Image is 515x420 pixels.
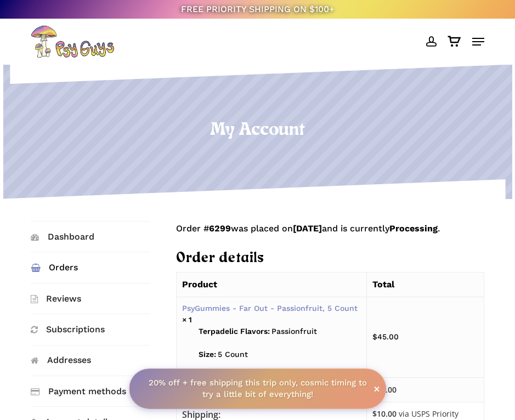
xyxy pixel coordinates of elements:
[199,326,270,337] strong: Terpadelic Flavors:
[373,383,380,394] span: ×
[372,332,377,341] span: $
[31,252,150,282] a: Orders
[176,221,484,249] p: Order # was placed on and is currently .
[366,272,484,297] th: Total
[31,345,150,376] a: Addresses
[389,223,438,234] mark: Processing
[31,376,150,406] a: Payment methods
[442,25,467,58] a: Cart
[31,283,150,314] a: Reviews
[372,408,377,419] span: $
[182,304,358,313] a: PsyGummies - Far Out - Passionfruit, 5 Count
[31,222,150,252] a: Dashboard
[182,315,192,324] strong: × 1
[199,349,216,360] strong: Size:
[209,223,231,234] mark: 6299
[372,332,399,341] bdi: 45.00
[372,408,397,419] span: 10.00
[293,223,322,234] mark: [DATE]
[31,314,150,344] a: Subscriptions
[472,36,484,47] a: Navigation Menu
[199,349,361,372] p: 5 Count
[176,272,366,297] th: Product
[149,378,367,399] strong: 20% off + free shipping this trip only, cosmic timing to try a little bit of everything!
[31,25,114,58] img: PsyGuys
[176,249,484,268] h2: Order details
[199,326,361,349] p: Passionfruit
